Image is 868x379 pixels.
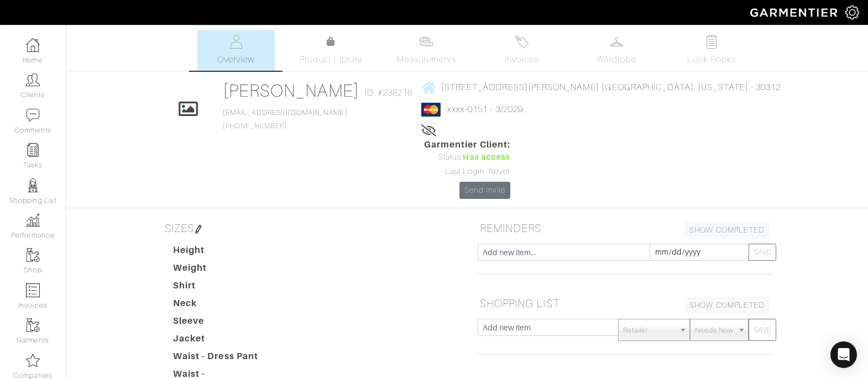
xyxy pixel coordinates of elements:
img: stylists-icon-eb353228a002819b7ec25b43dbf5f0378dd9e0616d9560372ff212230b889e62.png [26,178,40,192]
span: [PHONE_NUMBER] [223,109,347,130]
h5: SHOPPING LIST [475,292,774,314]
dt: Jacket [165,332,291,350]
span: Retailer [623,319,675,341]
a: Look Books [673,30,750,71]
dt: Height [165,244,291,261]
img: orders-icon-0abe47150d42831381b5fb84f609e132dff9fe21cb692f30cb5eec754e2cba89.png [26,283,40,297]
a: [STREET_ADDRESS][PERSON_NAME] [GEOGRAPHIC_DATA], [US_STATE] - 30312 [421,80,781,94]
dt: Sleeve [165,314,291,332]
img: garments-icon-b7da505a4dc4fd61783c78ac3ca0ef83fa9d6f193b1c9dc38574b1d14d53ca28.png [26,248,40,262]
span: Overview [217,53,254,66]
h5: REMINDERS [475,217,774,239]
button: SAVE [749,319,776,341]
dt: Waist - Dress Pant [165,350,291,367]
a: Product Library [292,35,370,66]
span: Measurements [396,53,457,66]
img: comment-icon-a0a6a9ef722e966f86d9cbdc48e553b5cf19dbc54f86b18d962a5391bc8f6eb6.png [26,108,40,122]
a: SHOW COMPLETED [684,297,770,314]
a: Overview [197,30,275,71]
img: basicinfo-40fd8af6dae0f16599ec9e87c0ef1c0a1fdea2edbe929e3d69a839185d80c458.svg [229,35,243,49]
img: todo-9ac3debb85659649dc8f770b8b6100bb5dab4b48dedcbae339e5042a72dfd3cc.svg [705,35,719,49]
a: SHOW COMPLETED [684,222,770,239]
img: dashboard-icon-dbcd8f5a0b271acd01030246c82b418ddd0df26cd7fceb0bd07c9910d44c42f6.png [26,38,40,52]
div: Open Intercom Messenger [830,341,857,368]
a: Measurements [388,30,466,71]
img: graph-8b7af3c665d003b59727f371ae50e7771705bf0c487971e6e97d053d13c5068d.png [26,213,40,227]
span: [STREET_ADDRESS][PERSON_NAME] [GEOGRAPHIC_DATA], [US_STATE] - 30312 [441,82,781,92]
a: xxxx-0151 - 3/2029 [447,104,523,114]
button: SAVE [749,244,776,261]
img: measurements-466bbee1fd09ba9460f595b01e5d73f9e2bff037440d3c8f018324cb6cdf7a4a.svg [419,35,433,49]
img: companies-icon-14a0f246c7e91f24465de634b560f0151b0cc5c9ce11af5fac52e6d7d6371812.png [26,354,40,367]
img: gear-icon-white-bd11855cb880d31180b6d7d6211b90ccbf57a29d726f0c71d8c61bd08dd39cc2.png [845,6,859,19]
span: Has access [463,151,510,164]
dt: Neck [165,297,291,314]
img: mastercard-2c98a0d54659f76b027c6839bea21931c3e23d06ea5b2b5660056f2e14d2f154.png [421,103,441,117]
input: Add new item [478,319,619,336]
img: garments-icon-b7da505a4dc4fd61783c78ac3ca0ef83fa9d6f193b1c9dc38574b1d14d53ca28.png [26,318,40,332]
a: Wardrobe [578,30,655,71]
a: Send Invite [459,182,510,199]
h5: SIZES [160,217,459,239]
div: Status: [424,151,510,164]
a: [EMAIL_ADDRESS][DOMAIN_NAME] [223,109,347,117]
div: Last Login: Never [424,166,510,178]
a: [PERSON_NAME] [223,81,359,101]
span: ID: #238216 [365,86,413,99]
img: reminder-icon-8004d30b9f0a5d33ae49ab947aed9ed385cf756f9e5892f1edd6e32f2345188e.png [26,143,40,157]
span: Garmentier Client: [424,138,510,151]
span: Wardrobe [597,53,636,66]
span: Invoices [505,53,538,66]
span: Product Library [300,53,362,66]
img: pen-cf24a1663064a2ec1b9c1bd2387e9de7a2fa800b781884d57f21acf72779bad2.png [194,225,203,234]
dt: Weight [165,261,291,279]
span: Needs Now [695,319,734,341]
img: orders-27d20c2124de7fd6de4e0e44c1d41de31381a507db9b33961299e4e07d508b8c.svg [515,35,529,49]
img: clients-icon-6bae9207a08558b7cb47a8932f037763ab4055f8c8b6bfacd5dc20c3e0201464.png [26,73,40,87]
dt: Shirt [165,279,291,297]
input: Add new item... [478,244,650,261]
img: wardrobe-487a4870c1b7c33e795ec22d11cfc2ed9d08956e64fb3008fe2437562e282088.svg [610,35,624,49]
img: garmentier-logo-header-white-b43fb05a5012e4ada735d5af1a66efaba907eab6374d6393d1fbf88cb4ef424d.png [745,3,845,22]
span: Look Books [687,53,736,66]
a: Invoices [483,30,560,71]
